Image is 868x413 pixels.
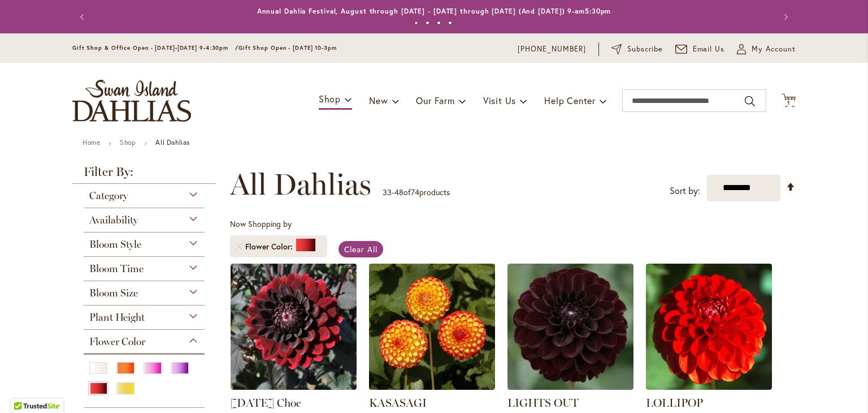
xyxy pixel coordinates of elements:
a: LOLLIPOP [646,381,772,392]
a: Karma Choc [231,381,357,392]
span: Visit Us [483,94,516,106]
span: Shop [319,93,341,105]
a: [DATE] Choc [231,396,301,410]
span: Our Farm [416,94,454,106]
img: LIGHTS OUT [507,264,633,390]
button: Next [773,6,796,28]
button: 2 of 4 [426,21,429,25]
span: Email Us [693,44,725,55]
span: Bloom Time [89,263,144,275]
button: My Account [737,44,796,55]
button: 1 of 4 [414,21,418,25]
a: Clear All [338,241,383,257]
a: Shop [120,138,136,147]
a: store logo [72,80,191,122]
span: Availability [89,214,138,226]
strong: All Dahlias [155,138,190,147]
span: Clear All [344,244,377,255]
span: Gift Shop & Office Open - [DATE]-[DATE] 9-4:30pm / [72,44,238,51]
a: LIGHTS OUT [507,381,633,392]
a: KASASAGI [369,396,427,410]
span: Flower Color [89,335,145,348]
a: Email Us [675,44,725,55]
span: Subscribe [627,44,663,55]
span: 1 [787,99,790,106]
a: Annual Dahlia Festival, August through [DATE] - [DATE] through [DATE] (And [DATE]) 9-am5:30pm [257,7,611,15]
span: Bloom Size [89,287,138,299]
span: Plant Height [89,311,145,324]
a: KASASAGI [369,381,495,392]
span: My Account [752,44,796,55]
span: Flower Color [245,241,296,252]
span: New [369,94,388,106]
span: Category [89,190,128,202]
a: LOLLIPOP [646,396,703,410]
span: Gift Shop Open - [DATE] 10-3pm [238,44,337,51]
button: 4 of 4 [448,21,452,25]
img: LOLLIPOP [646,264,772,390]
span: 74 [411,187,419,197]
img: Karma Choc [231,264,357,390]
a: Remove Flower Color Red [236,243,242,250]
button: Previous [72,6,95,28]
span: 48 [394,187,403,197]
a: Subscribe [611,44,663,55]
button: 1 [782,93,796,109]
a: LIGHTS OUT [507,396,579,410]
button: 3 of 4 [437,21,441,25]
a: Home [83,138,100,147]
label: Sort by: [670,180,700,201]
span: All Dahlias [230,167,371,201]
span: Help Center [544,94,596,106]
strong: Filter By: [72,166,216,184]
span: 33 [383,187,392,197]
span: Now Shopping by [230,218,292,229]
img: KASASAGI [369,264,495,390]
a: [PHONE_NUMBER] [518,44,586,55]
span: Bloom Style [89,238,141,251]
p: - of products [383,183,450,201]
